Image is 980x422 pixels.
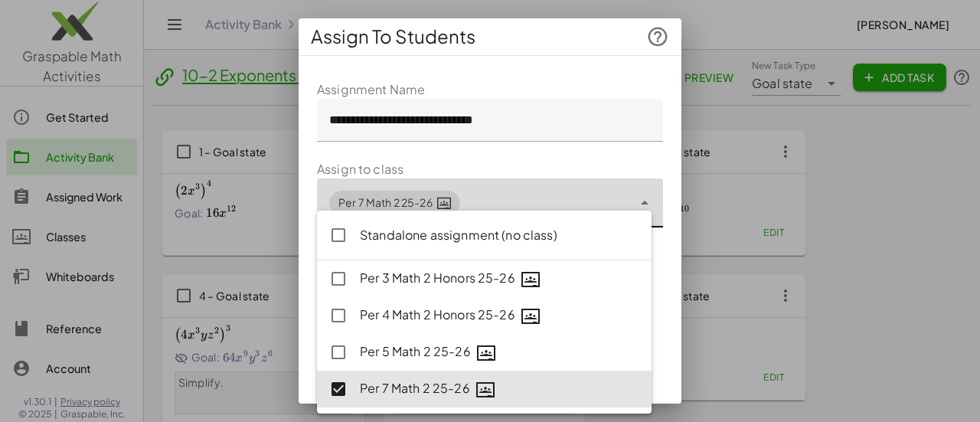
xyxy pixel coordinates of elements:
[360,379,639,399] div: Per 7 Math 2 25-26
[360,226,639,244] div: Standalone assignment (no class)
[360,342,639,362] div: Per 5 Math 2 25-26
[311,25,475,49] span: Assign To Students
[317,160,403,178] label: Assign to class
[317,80,425,99] label: Assignment Name
[338,195,451,211] div: Per 7 Math 2 25-26
[360,306,639,325] div: Per 4 Math 2 Honors 25-26
[360,269,639,289] div: Per 3 Math 2 Honors 25-26
[317,211,652,414] div: undefined-list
